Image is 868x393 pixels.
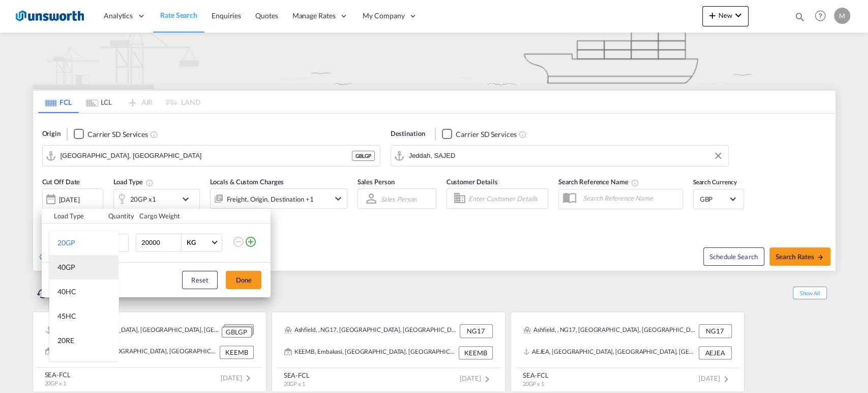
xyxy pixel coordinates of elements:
div: 45HC [57,311,76,321]
div: 20RE [57,335,74,346]
div: 40GP [57,262,75,272]
div: 40RE [57,360,74,370]
div: 40HC [57,287,76,297]
div: 20GP [57,238,75,248]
